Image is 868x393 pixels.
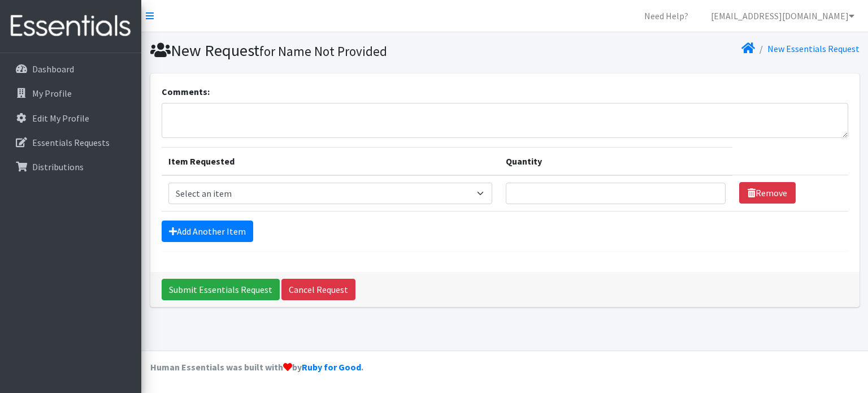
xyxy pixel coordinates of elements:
[259,43,387,59] small: for Name Not Provided
[32,137,110,148] p: Essentials Requests
[162,85,210,98] label: Comments:
[32,161,84,172] p: Distributions
[150,361,363,373] strong: Human Essentials was built with by .
[162,279,280,300] input: Submit Essentials Request
[5,107,137,129] a: Edit My Profile
[702,5,863,27] a: [EMAIL_ADDRESS][DOMAIN_NAME]
[499,147,732,175] th: Quantity
[32,88,72,99] p: My Profile
[150,41,501,61] h1: New Request
[32,113,89,124] p: Edit My Profile
[5,82,137,105] a: My Profile
[32,63,74,75] p: Dashboard
[162,221,253,242] a: Add Another Item
[739,182,796,204] a: Remove
[5,7,137,45] img: HumanEssentials
[5,58,137,80] a: Dashboard
[767,43,860,54] a: New Essentials Request
[162,147,500,175] th: Item Requested
[635,5,697,27] a: Need Help?
[5,156,137,178] a: Distributions
[5,131,137,154] a: Essentials Requests
[302,361,361,373] a: Ruby for Good
[281,279,355,300] a: Cancel Request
